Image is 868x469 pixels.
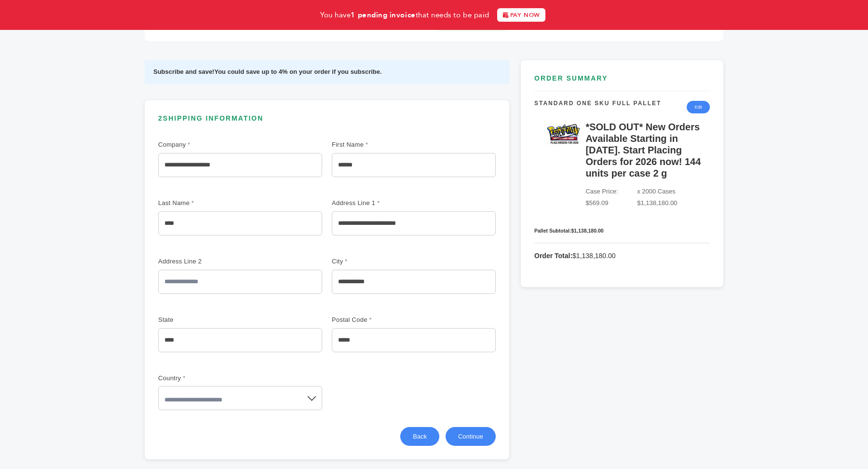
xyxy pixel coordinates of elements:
[158,373,226,384] label: Country
[158,315,226,325] label: State
[158,198,226,208] label: Last Name
[571,228,603,234] strong: $1,138,180.00
[585,121,710,183] h5: *SOLD OUT* New Orders Available Starting in [DATE]. Start Placing Orders for 2026 now! 144 units ...
[534,227,710,235] div: Pallet Subtotal:
[158,114,496,131] h3: SHIPPING INFORMATION
[332,315,399,325] label: Postal Code
[497,8,545,22] a: PAY NOW
[534,250,710,262] p: $1,138,180.00
[158,114,163,122] span: 2
[534,99,661,115] h4: Standard One SKU Full Pallet
[158,257,226,267] label: Address Line 2
[446,427,496,446] button: Continue
[332,140,399,150] label: First Name
[320,10,489,20] span: You have that needs to be paid
[158,140,226,150] label: Company
[351,10,415,20] strong: 1 pending invoice
[637,186,710,209] span: x 2000 Cases $1,138,180.00
[332,198,399,208] label: Address Line 1
[534,74,710,91] h3: ORDER SUMMARY
[153,68,214,75] strong: Subscribe and save!
[687,101,710,113] a: Edit
[400,427,439,446] button: Back
[534,252,572,260] strong: Order Total:
[332,257,399,267] label: City
[585,186,637,209] span: Case Price: $569.09
[145,60,509,84] div: You could save up to 4% on your order if you subscribe.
